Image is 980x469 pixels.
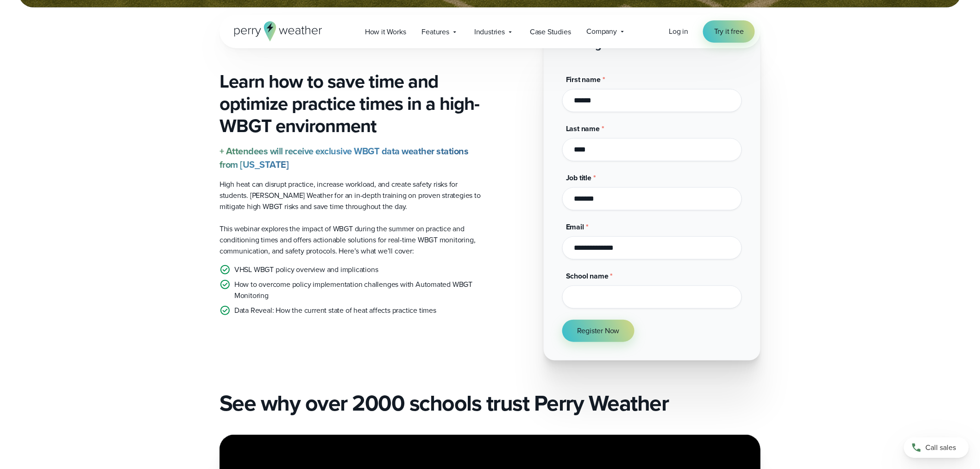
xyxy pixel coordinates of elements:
button: Register Now [562,320,634,342]
a: Case Studies [522,22,579,41]
span: Company [587,26,617,37]
span: Industries [474,26,505,38]
span: Email [566,222,584,232]
h2: See why over 2000 schools trust Perry Weather [220,390,760,416]
p: VHSL WBGT policy overview and implications [234,264,378,275]
span: Register Now [577,325,620,336]
span: Job title [566,172,591,183]
a: Try it free [703,20,755,43]
span: Features [422,26,449,38]
span: Try it free [714,26,744,37]
p: How to overcome policy implementation challenges with Automated WBGT Monitoring [234,279,483,301]
span: First name [566,74,601,85]
span: Call sales [926,442,956,453]
a: Call sales [904,437,969,458]
span: How it Works [365,26,406,38]
h3: Learn how to save time and optimize practice times in a high-WBGT environment [220,70,483,137]
span: Last name [566,123,600,134]
strong: + Attendees will receive exclusive WBGT data weather stations from [US_STATE] [220,144,469,171]
p: High heat can disrupt practice, increase workload, and create safety risks for students. [PERSON_... [220,179,483,212]
p: Data Reveal: How the current state of heat affects practice times [234,305,436,316]
a: Log in [669,26,688,37]
span: Case Studies [530,26,571,38]
span: School name [566,271,609,281]
p: This webinar explores the impact of WBGT during the summer on practice and conditioning times and... [220,223,483,257]
a: How it Works [357,22,414,41]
